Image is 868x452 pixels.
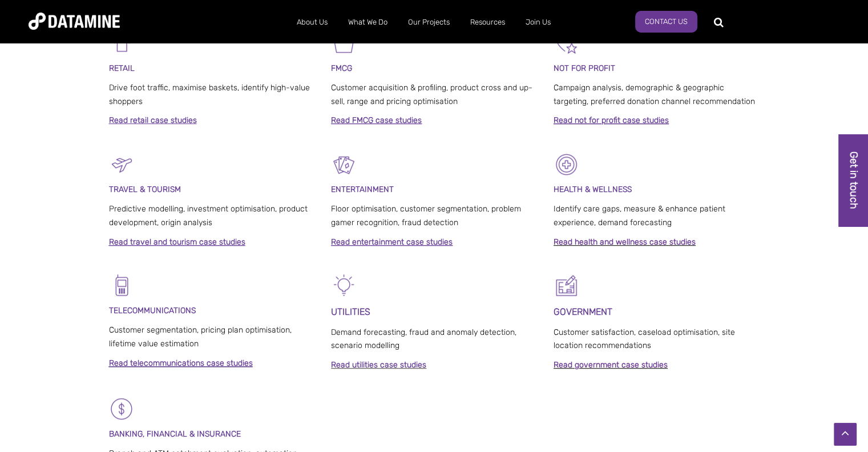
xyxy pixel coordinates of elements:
[331,115,422,125] a: Read FMCG case studies
[109,396,135,422] img: Banking & Financial
[109,204,308,227] span: Predictive modelling, investment optimisation, product development, origin analysis
[109,306,196,315] span: TELECOMMUNICATIONS
[554,63,615,73] span: NOT FOR PROFIT
[515,7,561,37] a: Join Us
[331,327,516,351] span: Demand forecasting, fraud and anomaly detection, scenario modelling
[554,151,579,177] img: Healthcare
[331,237,453,247] a: Read entertainment case studies
[554,360,668,370] a: Read government case studies
[398,7,460,37] a: Our Projects
[554,30,579,56] img: Not For Profit
[331,273,357,298] img: Energy
[460,7,515,37] a: Resources
[109,115,197,125] a: Read retail case studies
[109,185,181,194] span: TRAVEL & TOURISM
[554,273,579,298] img: Government
[286,7,338,37] a: About Us
[29,13,120,30] img: Datamine
[554,306,612,317] strong: GOVERNMENT
[109,358,253,368] a: Read telecommunications case studies
[109,429,241,439] span: BANKING, FINANCIAL & INSURANCE
[109,63,135,73] span: RETAIL
[331,360,426,370] a: Read utilities case studies
[635,11,697,33] a: Contact Us
[109,83,310,106] span: Drive foot traffic, maximise baskets, identify high-value shoppers
[554,327,735,351] span: Customer satisfaction, caseload optimisation, site location recommendations
[338,7,398,37] a: What We Do
[109,273,135,298] img: Telecomms
[109,151,135,177] img: Travel & Tourism
[331,204,521,227] span: Floor optimisation, customer segmentation, problem gamer recognition, fraud detection
[554,83,755,106] span: Campaign analysis, demographic & geographic targeting, preferred donation channel recommendation
[109,325,292,349] span: Customer segmentation, pricing plan optimisation, lifetime value estimation
[109,237,245,247] a: Read travel and tourism case studies
[331,63,352,73] span: FMCG
[109,30,135,56] img: Retail-1
[839,134,868,226] a: Get in touch
[331,185,394,194] span: ENTERTAINMENT
[554,204,725,227] span: Identify care gaps, measure & enhance patient experience, demand forecasting
[554,115,669,125] a: Read not for profit case studies
[331,83,532,106] span: Customer acquisition & profiling, product cross and up-sell, range and pricing optimisation
[331,151,357,177] img: Entertainment
[331,30,357,56] img: FMCG
[554,237,696,247] a: Read health and wellness case studies
[554,185,632,194] strong: HEALTH & WELLNESS
[331,306,370,317] span: UTILITIES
